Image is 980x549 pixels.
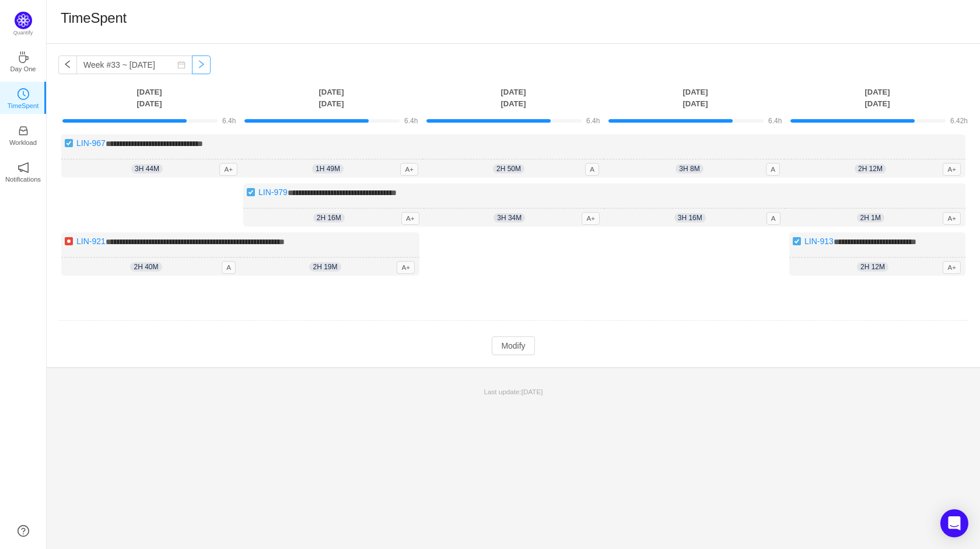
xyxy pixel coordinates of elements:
img: 10318 [246,187,256,197]
p: Notifications [5,174,41,185]
span: 3h 8m [675,164,703,173]
span: A+ [219,163,237,176]
span: 2h 16m [313,213,345,223]
i: icon: coffee [17,51,29,63]
span: A [766,212,780,225]
a: LIN-967 [76,138,106,148]
button: icon: left [58,55,77,74]
span: A+ [582,212,600,225]
p: Workload [9,137,37,148]
th: [DATE] [DATE] [422,86,604,110]
a: icon: coffeeDay One [17,55,29,67]
th: [DATE] [DATE] [58,86,240,110]
span: 2h 19m [309,262,341,272]
th: [DATE] [DATE] [786,86,968,110]
input: Select a week [76,55,192,74]
p: Quantify [13,29,33,37]
span: A+ [943,261,961,274]
p: Day One [10,64,36,74]
span: A+ [400,163,418,176]
i: icon: notification [17,162,29,173]
button: icon: right [192,55,211,74]
span: 3h 16m [674,213,706,223]
i: icon: clock-circle [17,88,29,100]
span: A+ [943,163,961,176]
span: A [585,163,599,176]
button: Modify [492,336,534,355]
span: A+ [401,212,419,225]
a: icon: inboxWorkload [17,128,29,140]
span: A [766,163,780,176]
a: icon: notificationNotifications [17,165,29,177]
span: A+ [397,261,415,274]
a: LIN-913 [804,237,834,246]
span: 6.4h [404,117,418,125]
span: 6.42h [950,117,968,125]
span: 2h 40m [130,262,162,272]
p: TimeSpent [8,100,39,111]
img: Quantify [15,12,32,29]
span: 1h 49m [312,164,344,173]
img: 10303 [64,237,73,246]
div: Open Intercom Messenger [940,509,968,537]
span: Last update: [484,388,543,395]
span: 2h 12m [855,164,886,173]
span: [DATE] [521,388,543,395]
span: 6.4h [222,117,236,125]
span: A [222,261,236,274]
img: 10318 [792,237,801,246]
th: [DATE] [DATE] [604,86,786,110]
span: 3h 44m [131,164,163,173]
i: icon: inbox [17,125,29,137]
span: 6.4h [586,117,600,125]
th: [DATE] [DATE] [240,86,422,110]
span: 2h 12m [857,262,888,272]
a: icon: clock-circleTimeSpent [17,92,29,103]
a: icon: question-circle [17,525,29,537]
span: 2h 1m [857,213,884,223]
img: 10318 [64,138,73,148]
span: A+ [943,212,961,225]
span: 3h 34m [494,213,525,223]
span: 2h 50m [493,164,524,173]
a: LIN-979 [258,187,288,197]
a: LIN-921 [76,237,106,246]
i: icon: calendar [177,61,185,69]
h1: TimeSpent [61,9,127,27]
span: 6.4h [768,117,782,125]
